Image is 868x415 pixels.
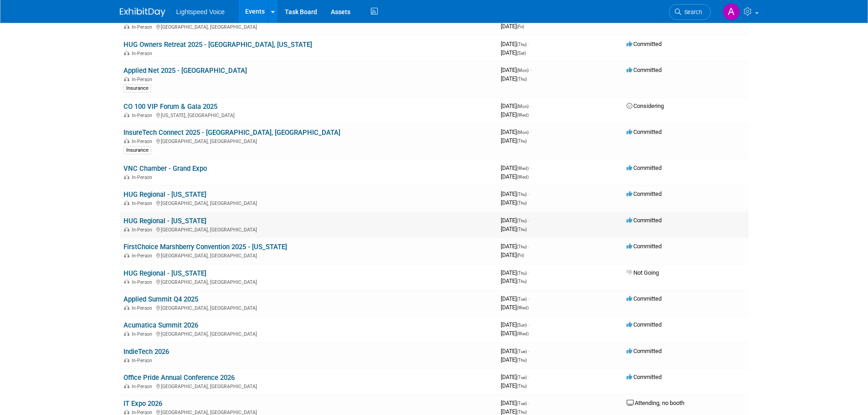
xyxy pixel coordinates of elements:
[528,348,529,354] span: -
[501,277,527,284] span: [DATE]
[124,24,129,29] img: In-Person Event
[517,323,527,328] span: (Sun)
[501,225,527,232] span: [DATE]
[124,305,129,310] img: In-Person Event
[517,130,529,135] span: (Mon)
[132,200,155,206] span: In-Person
[517,42,527,47] span: (Thu)
[501,190,529,197] span: [DATE]
[132,331,155,337] span: In-Person
[123,164,207,173] a: VNC Chamber - Grand Expo
[123,330,493,337] div: [GEOGRAPHIC_DATA], [GEOGRAPHIC_DATA]
[123,67,247,75] a: Applied Net 2025 - [GEOGRAPHIC_DATA]
[517,244,527,249] span: (Thu)
[123,225,493,233] div: [GEOGRAPHIC_DATA], [GEOGRAPHIC_DATA]
[123,111,493,118] div: [US_STATE], [GEOGRAPHIC_DATA]
[501,295,529,302] span: [DATE]
[123,41,312,49] a: HUG Owners Retreat 2025 - [GEOGRAPHIC_DATA], [US_STATE]
[528,190,529,197] span: -
[517,349,527,354] span: (Tue)
[132,384,155,389] span: In-Person
[123,84,151,92] div: Insurance
[124,253,129,257] img: In-Person Event
[517,138,527,143] span: (Thu)
[517,253,524,258] span: (Fri)
[123,269,206,277] a: HUG Regional - [US_STATE]
[627,217,662,224] span: Committed
[501,400,529,406] span: [DATE]
[501,23,524,30] span: [DATE]
[517,24,524,29] span: (Fri)
[124,51,129,55] img: In-Person Event
[501,111,529,118] span: [DATE]
[530,164,531,171] span: -
[501,348,529,354] span: [DATE]
[124,200,129,205] img: In-Person Event
[501,321,529,328] span: [DATE]
[517,401,527,406] span: (Tue)
[132,51,155,56] span: In-Person
[517,192,527,197] span: (Thu)
[517,68,529,73] span: (Mon)
[124,279,129,284] img: In-Person Event
[627,243,662,250] span: Committed
[501,49,526,56] span: [DATE]
[123,348,169,356] a: IndieTech 2026
[132,138,155,144] span: In-Person
[123,321,198,329] a: Acumatica Summit 2026
[123,251,493,259] div: [GEOGRAPHIC_DATA], [GEOGRAPHIC_DATA]
[132,253,155,259] span: In-Person
[123,400,162,408] a: IT Expo 2026
[123,190,206,199] a: HUG Regional - [US_STATE]
[528,400,529,406] span: -
[517,104,529,109] span: (Mon)
[132,174,155,180] span: In-Person
[132,227,155,233] span: In-Person
[501,374,529,380] span: [DATE]
[501,356,527,363] span: [DATE]
[123,382,493,389] div: [GEOGRAPHIC_DATA], [GEOGRAPHIC_DATA]
[501,41,529,47] span: [DATE]
[627,190,662,197] span: Committed
[176,8,225,15] span: Lightspeed Voice
[627,400,684,406] span: Attending, no booth
[501,382,527,389] span: [DATE]
[132,113,155,118] span: In-Person
[517,174,529,179] span: (Wed)
[123,278,493,285] div: [GEOGRAPHIC_DATA], [GEOGRAPHIC_DATA]
[627,67,662,73] span: Committed
[123,137,493,144] div: [GEOGRAPHIC_DATA], [GEOGRAPHIC_DATA]
[517,77,527,82] span: (Thu)
[132,305,155,311] span: In-Person
[517,358,527,363] span: (Thu)
[517,410,527,415] span: (Thu)
[501,251,524,258] span: [DATE]
[528,374,529,380] span: -
[501,304,529,311] span: [DATE]
[627,295,662,302] span: Committed
[517,51,526,56] span: (Sat)
[528,269,529,276] span: -
[124,331,129,336] img: In-Person Event
[124,113,129,117] img: In-Person Event
[627,102,664,109] span: Considering
[132,77,155,82] span: In-Person
[501,408,527,415] span: [DATE]
[530,128,531,135] span: -
[723,3,740,20] img: Andrew Chlebina
[528,41,529,47] span: -
[517,279,527,284] span: (Thu)
[530,102,531,109] span: -
[501,164,531,171] span: [DATE]
[123,146,151,154] div: Insurance
[517,218,527,223] span: (Thu)
[627,269,659,276] span: Not Going
[517,375,527,380] span: (Tue)
[528,295,529,302] span: -
[501,67,531,73] span: [DATE]
[627,164,662,171] span: Committed
[517,200,527,205] span: (Thu)
[123,243,287,251] a: FirstChoice Marshberry Convention 2025 - [US_STATE]
[501,137,527,144] span: [DATE]
[681,9,702,15] span: Search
